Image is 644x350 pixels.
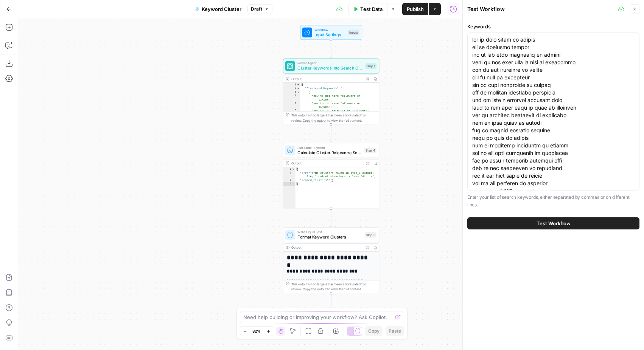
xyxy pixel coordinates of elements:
[314,31,345,37] span: Input Settings
[297,90,300,94] span: Toggle code folding, rows 3 through 22
[348,3,387,15] button: Test Data
[291,282,376,291] div: This output is too large & has been abbreviated for review. to view the full content.
[283,83,300,87] div: 1
[291,161,362,166] div: Output
[283,171,296,178] div: 2
[402,3,428,15] button: Publish
[365,326,383,336] button: Copy
[283,182,296,186] div: 4
[297,61,362,66] span: Power Agent
[467,194,639,208] p: Enter your list of search keywords, either separated by commas or on different lines
[247,4,272,14] button: Draft
[368,328,380,335] span: Copy
[297,83,300,87] span: Toggle code folding, rows 1 through 1124
[467,23,639,30] label: Keywords
[386,326,404,336] button: Paste
[283,25,380,40] div: WorkflowInput SettingsInputs
[407,5,424,13] span: Publish
[365,63,376,69] div: Step 1
[467,217,639,229] button: Test Workflow
[292,167,295,171] span: Toggle code folding, rows 1 through 4
[297,145,362,150] span: Run Code · Python
[330,209,332,227] g: Edge from step_4 to step_3
[291,76,362,81] div: Output
[297,234,362,240] span: Format Keyword Clusters
[303,118,326,122] span: Copy the output
[283,143,380,209] div: Run Code · PythonCalculate Cluster Relevance ScoresStep 4Output{ "error":"No clusters found in st...
[348,30,359,36] div: Inputs
[537,220,571,227] span: Test Workflow
[365,232,376,238] div: Step 3
[283,101,300,109] div: 5
[314,27,345,32] span: Workflow
[283,87,300,90] div: 2
[297,149,362,155] span: Calculate Cluster Relevance Scores
[297,65,362,71] span: Cluster Keywords into Search Clusters
[360,5,383,13] span: Test Data
[283,94,300,102] div: 4
[291,245,362,250] div: Output
[202,5,241,13] span: Keyword Cluster
[297,87,300,90] span: Toggle code folding, rows 2 through 1123
[283,59,380,124] div: Power AgentCluster Keywords into Search ClustersStep 1Output{ "Clustered_Keywords":[ [ "how to ge...
[251,6,262,12] span: Draft
[364,148,376,153] div: Step 4
[330,124,332,142] g: Edge from step_1 to step_4
[283,90,300,94] div: 3
[330,293,332,311] g: Edge from step_3 to end
[283,109,300,113] div: 6
[190,3,246,15] button: Keyword Cluster
[330,40,332,58] g: Edge from start to step_1
[291,113,376,123] div: This output is too large & has been abbreviated for review. to view the full content.
[283,178,296,182] div: 3
[297,229,362,234] span: Write Liquid Text
[283,167,296,171] div: 1
[389,328,401,335] span: Paste
[252,328,261,334] span: 82%
[303,287,326,291] span: Copy the output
